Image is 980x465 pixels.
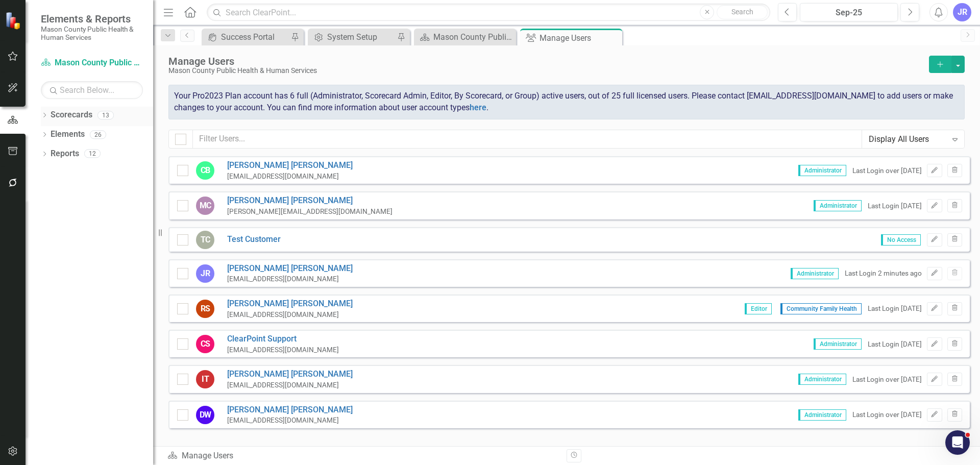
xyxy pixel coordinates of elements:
a: [PERSON_NAME] [PERSON_NAME] [227,369,353,380]
a: Mason County Public Health & Human Services Landing Page [416,31,513,43]
span: Elements & Reports [41,13,143,25]
iframe: Intercom live chat [945,430,970,455]
div: Last Login over [DATE] [852,410,922,420]
div: RS [196,300,214,318]
div: CS [196,335,214,353]
div: Last Login [DATE] [868,339,922,349]
span: Administrator [814,200,862,211]
a: [PERSON_NAME] [PERSON_NAME] [227,160,353,172]
a: Test Customer [227,234,281,246]
span: Editor [745,303,772,314]
input: Filter Users... [192,130,862,149]
div: Last Login 2 minutes ago [845,268,922,278]
a: Reports [51,148,79,160]
span: Administrator [814,338,862,350]
div: [EMAIL_ADDRESS][DOMAIN_NAME] [227,380,353,390]
div: IT [196,370,214,388]
input: Search ClearPoint... [207,4,770,21]
span: Search [731,8,753,16]
div: 12 [84,150,101,158]
a: Scorecards [51,109,92,121]
span: Administrator [798,165,846,176]
div: [EMAIL_ADDRESS][DOMAIN_NAME] [227,172,353,181]
div: Last Login over [DATE] [852,166,922,176]
div: Sep-25 [803,7,894,19]
div: Success Portal [221,31,288,43]
div: Last Login over [DATE] [852,375,922,384]
a: [PERSON_NAME] [PERSON_NAME] [227,404,353,416]
button: Search [717,5,768,19]
span: Your Pro2023 Plan account has 6 full (Administrator, Scorecard Admin, Editor, By Scorecard, or Gr... [174,91,953,112]
a: System Setup [310,31,395,43]
span: Administrator [798,409,846,421]
div: MC [196,197,214,215]
span: Administrator [791,268,839,279]
button: Sep-25 [800,3,898,21]
div: [EMAIL_ADDRESS][DOMAIN_NAME] [227,345,339,355]
div: [EMAIL_ADDRESS][DOMAIN_NAME] [227,310,353,320]
a: Mason County Public Health & Human Services [41,57,143,69]
div: TC [196,231,214,249]
span: Community Family Health [780,303,862,314]
div: Last Login [DATE] [868,304,922,313]
div: JR [196,264,214,283]
a: here [470,103,486,112]
div: Manage Users [167,450,559,462]
div: Mason County Public Health & Human Services Landing Page [433,31,513,43]
div: Mason County Public Health & Human Services [168,67,924,75]
span: No Access [881,234,921,246]
div: DW [196,406,214,424]
div: Manage Users [540,32,620,44]
div: Manage Users [168,56,924,67]
a: [PERSON_NAME] [PERSON_NAME] [227,263,353,275]
div: [EMAIL_ADDRESS][DOMAIN_NAME] [227,415,353,425]
div: CB [196,161,214,180]
div: Last Login [DATE] [868,201,922,211]
img: ClearPoint Strategy [5,12,23,30]
a: ClearPoint Support [227,333,339,345]
input: Search Below... [41,81,143,99]
a: Success Portal [204,31,288,43]
a: [PERSON_NAME] [PERSON_NAME] [227,195,393,207]
div: 26 [90,130,106,139]
div: [EMAIL_ADDRESS][DOMAIN_NAME] [227,274,353,284]
div: [PERSON_NAME][EMAIL_ADDRESS][DOMAIN_NAME] [227,207,393,216]
a: Elements [51,129,85,140]
div: 13 [97,111,114,119]
button: JR [953,3,971,21]
span: Administrator [798,374,846,385]
a: [PERSON_NAME] [PERSON_NAME] [227,298,353,310]
div: Display All Users [869,133,947,145]
small: Mason County Public Health & Human Services [41,25,143,42]
div: System Setup [327,31,395,43]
